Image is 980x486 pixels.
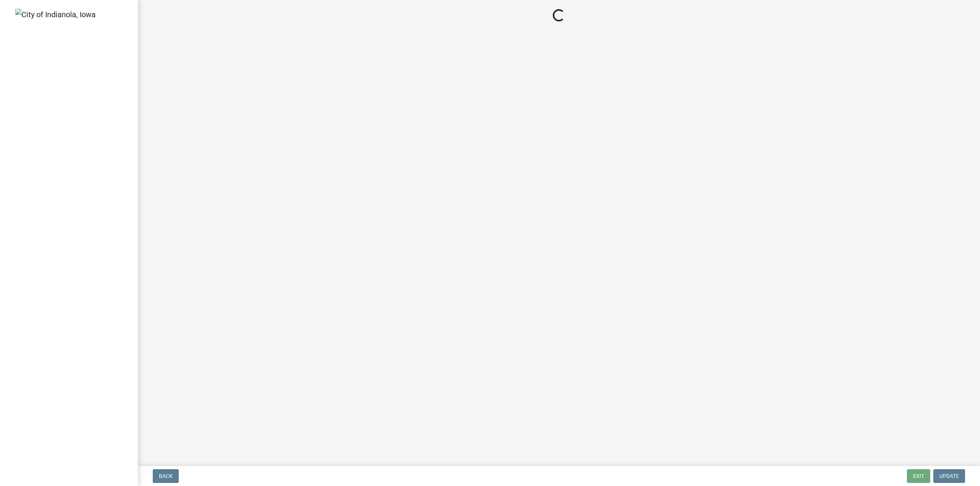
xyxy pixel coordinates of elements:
button: Back [153,469,179,483]
span: Update [939,473,959,479]
span: Back [159,473,173,479]
button: Update [933,469,965,483]
button: Exit [907,469,930,483]
img: City of Indianola, Iowa [15,9,96,20]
